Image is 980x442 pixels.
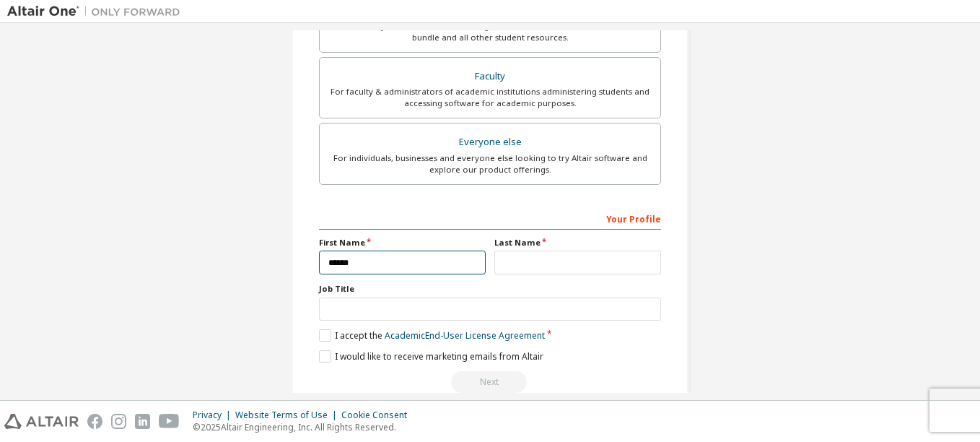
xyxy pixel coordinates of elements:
img: Altair One [7,4,188,19]
div: For faculty & administrators of academic institutions administering students and accessing softwa... [328,86,652,109]
img: linkedin.svg [135,414,150,429]
div: Everyone else [328,132,652,152]
p: © 2025 Altair Engineering, Inc. All Rights Reserved. [193,421,416,433]
img: altair_logo.svg [4,414,79,429]
div: Cookie Consent [341,409,416,421]
label: Job Title [319,283,661,295]
label: First Name [319,237,486,248]
img: instagram.svg [111,414,126,429]
div: Read and acccept EULA to continue [319,371,661,393]
label: I accept the [319,329,545,342]
div: Website Terms of Use [235,409,341,421]
div: Your Profile [319,207,661,230]
img: youtube.svg [159,414,180,429]
label: Last Name [494,237,661,248]
img: facebook.svg [87,414,102,429]
div: Faculty [328,66,652,87]
div: For individuals, businesses and everyone else looking to try Altair software and explore our prod... [328,152,652,175]
div: For currently enrolled students looking to access the free Altair Student Edition bundle and all ... [328,20,652,43]
label: I would like to receive marketing emails from Altair [319,350,543,363]
div: Privacy [193,409,235,421]
a: Academic End-User License Agreement [385,329,545,342]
